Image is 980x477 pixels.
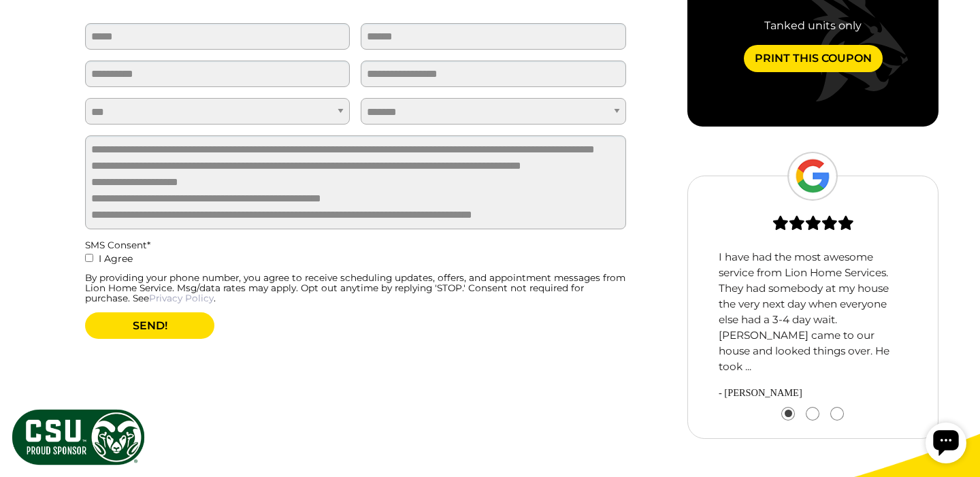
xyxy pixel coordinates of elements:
[713,188,914,401] div: slide 1
[698,18,928,34] div: Tanked units only
[719,386,908,401] span: - [PERSON_NAME]
[5,5,46,46] div: Open chat widget
[85,240,626,250] div: SMS Consent
[149,293,214,303] a: Privacy Policy
[719,250,908,375] p: I have had the most awesome service from Lion Home Services. They had somebody at my house the ve...
[85,273,626,303] div: By providing your phone number, you agree to receive scheduling updates, offers, and appointment ...
[85,312,214,339] button: SEND!
[713,188,913,420] div: carousel
[10,408,146,467] img: CSU Sponsor Badge
[85,250,626,273] label: I Agree
[744,45,883,72] a: Print This Coupon
[85,254,93,262] input: I Agree
[787,152,838,201] img: Google Logo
